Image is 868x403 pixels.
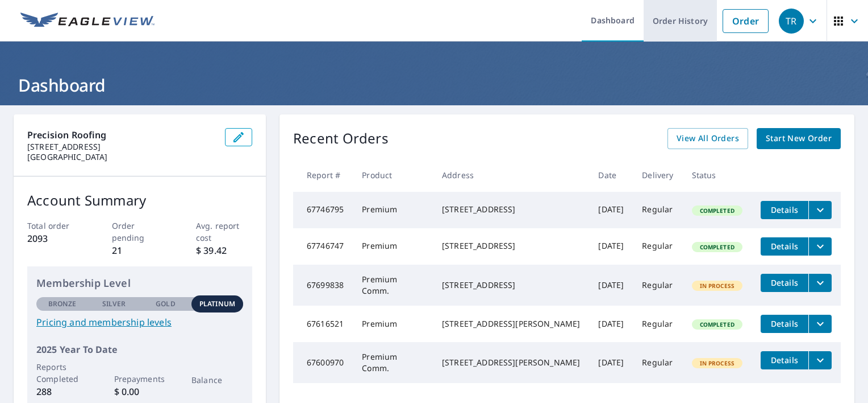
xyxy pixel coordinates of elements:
[761,237,808,256] button: detailsBtn-67746747
[761,274,808,292] button: detailsBtn-67699838
[693,243,741,251] span: Completed
[36,275,243,291] p: Membership Level
[589,192,633,228] td: [DATE]
[191,374,243,386] p: Balance
[114,373,166,385] p: Prepayments
[293,158,353,192] th: Report #
[27,152,216,162] p: [GEOGRAPHIC_DATA]
[353,228,433,265] td: Premium
[779,9,804,34] div: TR
[761,351,808,369] button: detailsBtn-67600970
[27,220,84,232] p: Total order
[633,265,682,306] td: Regular
[808,274,832,292] button: filesDropdownBtn-67699838
[353,306,433,342] td: Premium
[442,357,580,368] div: [STREET_ADDRESS][PERSON_NAME]
[667,128,748,149] a: View All Orders
[48,299,77,309] p: Bronze
[633,192,682,228] td: Regular
[27,142,216,152] p: [STREET_ADDRESS]
[767,241,802,252] span: Details
[808,201,832,219] button: filesDropdownBtn-67746795
[196,220,252,244] p: Avg. report cost
[808,351,832,369] button: filesDropdownBtn-67600970
[766,131,832,146] span: Start New Order
[293,265,353,306] td: 67699838
[757,128,841,149] a: Start New Order
[442,204,580,215] div: [STREET_ADDRESS]
[677,131,739,146] span: View All Orders
[589,158,633,192] th: Date
[693,282,742,290] span: In Process
[353,192,433,228] td: Premium
[102,299,126,309] p: Silver
[293,192,353,228] td: 67746795
[767,204,802,215] span: Details
[767,318,802,329] span: Details
[442,240,580,252] div: [STREET_ADDRESS]
[353,342,433,383] td: Premium Comm.
[112,244,168,257] p: 21
[293,306,353,342] td: 67616521
[353,265,433,306] td: Premium Comm.
[36,343,243,356] p: 2025 Year To Date
[433,158,589,192] th: Address
[442,279,580,291] div: [STREET_ADDRESS]
[808,315,832,333] button: filesDropdownBtn-67616521
[112,220,168,244] p: Order pending
[723,9,769,33] a: Order
[633,342,682,383] td: Regular
[633,306,682,342] td: Regular
[589,306,633,342] td: [DATE]
[693,320,741,328] span: Completed
[114,385,166,398] p: $ 0.00
[767,277,802,288] span: Details
[767,355,802,365] span: Details
[36,361,88,385] p: Reports Completed
[293,342,353,383] td: 67600970
[27,128,216,142] p: Precision Roofing
[589,342,633,383] td: [DATE]
[442,318,580,330] div: [STREET_ADDRESS][PERSON_NAME]
[196,244,252,257] p: $ 39.42
[293,128,389,149] p: Recent Orders
[293,228,353,265] td: 67746747
[36,315,243,329] a: Pricing and membership levels
[27,190,252,211] p: Account Summary
[589,228,633,265] td: [DATE]
[633,158,682,192] th: Delivery
[14,73,854,97] h1: Dashboard
[761,201,808,219] button: detailsBtn-67746795
[20,13,155,30] img: EV Logo
[761,315,808,333] button: detailsBtn-67616521
[633,228,682,265] td: Regular
[808,237,832,256] button: filesDropdownBtn-67746747
[693,207,741,215] span: Completed
[156,299,175,309] p: Gold
[36,385,88,398] p: 288
[589,265,633,306] td: [DATE]
[353,158,433,192] th: Product
[693,359,742,367] span: In Process
[683,158,752,192] th: Status
[199,299,235,309] p: Platinum
[27,232,84,245] p: 2093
